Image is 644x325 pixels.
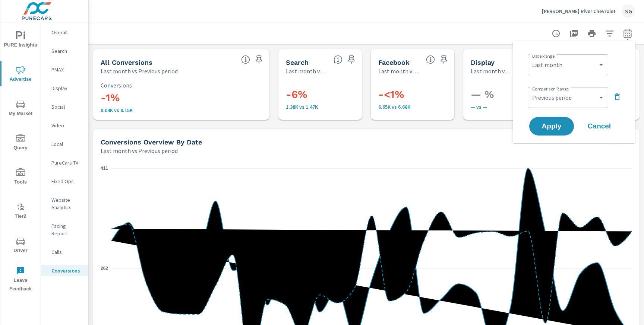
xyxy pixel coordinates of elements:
[241,55,250,64] span: All Conversions include Actions, Leads and Unmapped Conversions
[51,267,82,274] p: Conversions
[51,248,82,256] p: Calls
[3,31,38,50] span: PURE Insights
[253,54,265,66] span: Save this to your personalized report
[101,92,262,104] h3: -1%
[51,222,82,237] p: Pacing Report
[566,26,581,41] button: "Export Report to PDF"
[101,58,152,66] h5: All Conversions
[620,26,635,41] button: Select Date Range
[286,88,384,101] h3: -6%
[345,54,357,66] span: Save this to your personalized report
[41,265,88,276] div: Conversions
[101,166,108,171] text: 411
[471,67,512,76] p: Last month vs Previous period
[41,27,88,38] div: Overall
[3,134,38,152] span: Query
[101,146,178,155] p: Last month vs Previous period
[471,104,569,110] p: — vs —
[3,237,38,255] span: Driver
[41,120,88,131] div: Video
[471,88,569,101] h3: — %
[41,220,88,239] div: Pacing Report
[41,64,88,75] div: PMAX
[51,29,82,36] p: Overall
[51,178,82,185] p: Fixed Ops
[378,67,420,76] p: Last month vs Previous period
[438,54,450,66] span: Save this to your personalized report
[41,83,88,94] div: Display
[3,203,38,221] span: Tier2
[426,55,435,64] span: All conversions reported from Facebook with duplicates filtered out
[286,104,384,110] p: 1.38K vs 1.47K
[51,85,82,92] p: Display
[584,26,599,41] button: Print Report
[51,122,82,129] p: Video
[0,22,41,296] div: nav menu
[529,117,574,136] button: Apply
[378,88,477,101] h3: -<1%
[334,55,342,64] span: Search Conversions include Actions, Leads and Unmapped Conversions.
[584,123,614,130] span: Cancel
[286,58,309,66] h5: Search
[41,45,88,57] div: Search
[101,266,108,271] text: 262
[286,67,328,76] p: Last month vs Previous period
[537,123,566,130] span: Apply
[41,157,88,168] div: PureCars TV
[3,267,38,293] span: Leave Feedback
[378,58,410,66] h5: Facebook
[602,26,617,41] button: Apply Filters
[51,140,82,148] p: Local
[622,4,635,18] div: SG
[3,168,38,187] span: Tools
[3,100,38,118] span: My Market
[51,66,82,73] p: PMAX
[577,117,622,136] button: Cancel
[41,176,88,187] div: Fixed Ops
[101,82,262,89] p: Conversions
[51,47,82,55] p: Search
[41,101,88,112] div: Social
[101,107,262,113] p: 8,034 vs 8,148
[41,246,88,258] div: Calls
[41,194,88,213] div: Website Analytics
[542,8,616,15] p: [PERSON_NAME] River Chevrolet
[51,103,82,111] p: Social
[3,66,38,84] span: Advertise
[101,138,202,146] h5: Conversions Overview By Date
[471,58,495,66] h5: Display
[101,67,178,76] p: Last month vs Previous period
[41,138,88,150] div: Local
[378,104,477,110] p: 6,650 vs 6,676
[51,159,82,166] p: PureCars TV
[51,196,82,211] p: Website Analytics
